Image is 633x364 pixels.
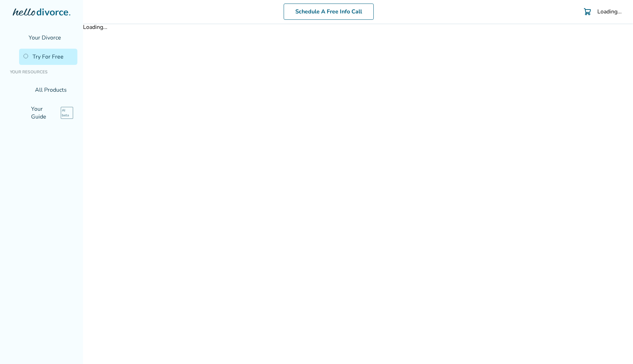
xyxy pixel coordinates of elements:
a: help [563,7,578,16]
span: explore [10,110,27,116]
a: flag_2Your Divorce [6,30,77,46]
a: Try For Free [19,49,77,65]
div: Loading... [83,23,633,31]
a: Schedule A Free Info Call [284,4,374,20]
a: exploreYour GuideAI beta [6,101,77,125]
span: view_list [10,87,31,93]
li: Your Resources [6,65,77,79]
span: flag_2 [10,35,24,41]
span: AI beta [61,107,73,119]
span: Your Divorce [29,34,61,42]
img: Cart [583,7,592,16]
div: Loading... [597,8,622,16]
a: view_listAll Products [6,82,77,98]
